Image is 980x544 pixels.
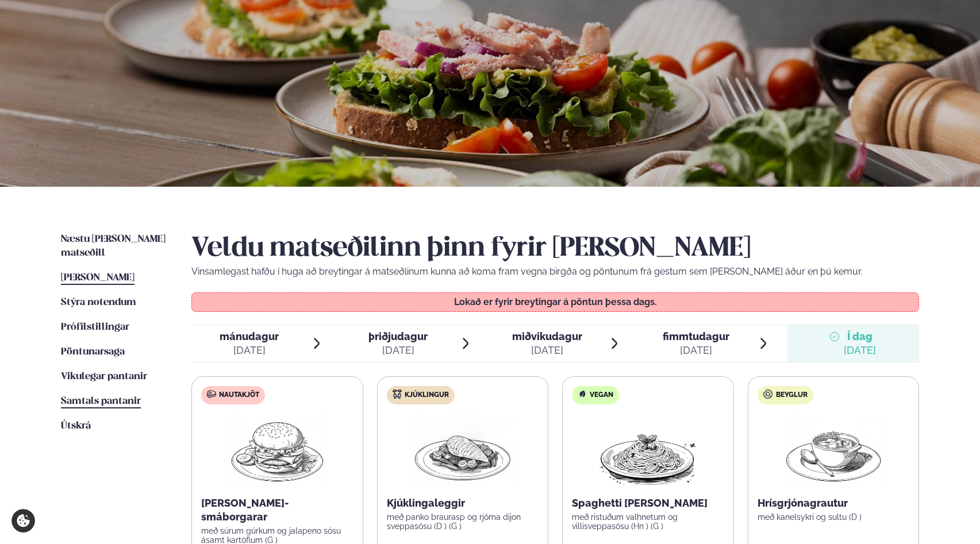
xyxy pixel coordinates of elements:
[191,233,919,265] h2: Veldu matseðilinn þinn fyrir [PERSON_NAME]
[191,265,919,279] p: Vinsamlegast hafðu í huga að breytingar á matseðlinum kunna að koma fram vegna birgða og pöntunum...
[207,389,216,399] img: beef.svg
[61,296,136,310] a: Stýra notendum
[512,330,582,342] span: miðvikudagur
[61,298,136,307] span: Stýra notendum
[220,344,279,357] div: [DATE]
[61,345,125,359] a: Pöntunarsaga
[512,344,582,357] div: [DATE]
[201,496,353,524] p: [PERSON_NAME]-smáborgarar
[597,414,698,487] img: Spagetti.png
[203,298,908,307] p: Lokað er fyrir breytingar á pöntun þessa dags.
[61,234,166,258] span: Næstu [PERSON_NAME] matseðill
[763,389,773,399] img: bagle-new-16px.svg
[368,330,428,342] span: þriðjudagur
[368,344,428,357] div: [DATE]
[61,396,141,406] span: Samtals pantanir
[11,509,35,533] a: Cookie settings
[590,391,613,400] span: Vegan
[393,389,402,399] img: chicken.svg
[61,271,134,285] a: [PERSON_NAME]
[572,512,724,531] p: með ristuðum valhnetum og villisveppasósu (Hn ) (G )
[844,344,876,357] div: [DATE]
[844,330,876,344] span: Í dag
[61,321,129,334] a: Prófílstillingar
[61,347,125,357] span: Pöntunarsaga
[61,322,129,332] span: Prófílstillingar
[220,330,279,342] span: mánudagur
[663,330,729,342] span: fimmtudagur
[61,273,134,283] span: [PERSON_NAME]
[61,395,141,408] a: Samtals pantanir
[61,421,91,431] span: Útskrá
[758,496,910,510] p: Hrísgrjónagrautur
[387,512,539,531] p: með panko braurasp og rjóma dijon sveppasósu (D ) (G )
[776,391,808,400] span: Beyglur
[578,389,587,399] img: Vegan.svg
[405,391,449,400] span: Kjúklingur
[663,344,729,357] div: [DATE]
[219,391,259,400] span: Nautakjöt
[412,414,513,487] img: Chicken-breast.png
[61,370,147,384] a: Vikulegar pantanir
[387,496,539,510] p: Kjúklingaleggir
[783,414,884,487] img: Soup.png
[758,512,910,522] p: með kanelsykri og sultu (D )
[572,496,724,510] p: Spaghetti [PERSON_NAME]
[61,233,168,260] a: Næstu [PERSON_NAME] matseðill
[226,414,328,487] img: Hamburger.png
[61,419,91,433] a: Útskrá
[61,372,147,381] span: Vikulegar pantanir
